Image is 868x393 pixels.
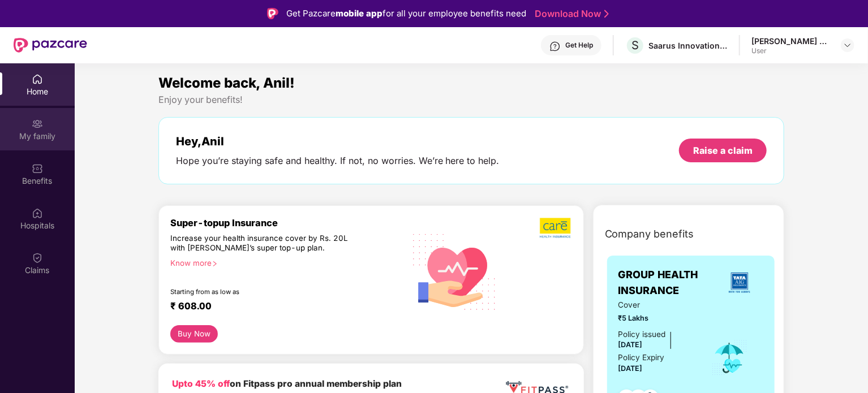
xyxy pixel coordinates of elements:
span: [DATE] [618,364,643,373]
div: Policy Expiry [618,352,665,364]
img: insurerLogo [724,267,755,298]
b: on Fitpass pro annual membership plan [172,378,402,389]
button: Buy Now [170,325,218,343]
div: Saarus Innovations Private Limited [648,40,728,51]
span: Welcome back, Anil! [158,75,295,91]
div: Get Help [565,41,593,50]
img: svg+xml;base64,PHN2ZyBpZD0iQ2xhaW0iIHhtbG5zPSJodHRwOi8vd3d3LnczLm9yZy8yMDAwL3N2ZyIgd2lkdGg9IjIwIi... [32,252,43,264]
div: ₹ 608.00 [170,300,393,314]
span: GROUP HEALTH INSURANCE [618,267,716,299]
span: Company benefits [605,226,694,242]
div: Policy issued [618,329,666,340]
img: svg+xml;base64,PHN2ZyBpZD0iRHJvcGRvd24tMzJ4MzIiIHhtbG5zPSJodHRwOi8vd3d3LnczLm9yZy8yMDAwL3N2ZyIgd2... [843,41,852,50]
img: Logo [267,8,278,19]
b: Upto 45% off [172,378,230,389]
img: svg+xml;base64,PHN2ZyB3aWR0aD0iMjAiIGhlaWdodD0iMjAiIHZpZXdCb3g9IjAgMCAyMCAyMCIgZmlsbD0ibm9uZSIgeG... [32,118,43,129]
div: Know more [170,258,398,266]
strong: mobile app [336,8,383,19]
span: S [631,38,639,52]
div: Raise a claim [693,144,753,157]
img: svg+xml;base64,PHN2ZyBpZD0iQmVuZWZpdHMiIHhtbG5zPSJodHRwOi8vd3d3LnczLm9yZy8yMDAwL3N2ZyIgd2lkdGg9Ij... [32,163,43,174]
img: icon [711,339,748,377]
span: right [212,261,218,267]
div: Starting from as low as [170,288,356,296]
img: svg+xml;base64,PHN2ZyBpZD0iSG9tZSIgeG1sbnM9Imh0dHA6Ly93d3cudzMub3JnLzIwMDAvc3ZnIiB3aWR0aD0iMjAiIG... [32,74,43,85]
span: Cover [618,299,696,311]
span: ₹5 Lakhs [618,313,696,324]
span: [DATE] [618,340,643,349]
div: Hey, Anil [176,135,500,148]
img: Stroke [604,8,609,20]
img: svg+xml;base64,PHN2ZyBpZD0iSGVscC0zMngzMiIgeG1sbnM9Imh0dHA6Ly93d3cudzMub3JnLzIwMDAvc3ZnIiB3aWR0aD... [549,41,561,52]
img: New Pazcare Logo [14,38,87,53]
img: svg+xml;base64,PHN2ZyBpZD0iSG9zcGl0YWxzIiB4bWxucz0iaHR0cDovL3d3dy53My5vcmcvMjAwMC9zdmciIHdpZHRoPS... [32,208,43,219]
div: Hope you’re staying safe and healthy. If not, no worries. We’re here to help. [176,155,500,167]
div: Enjoy your benefits! [158,94,785,106]
a: Download Now [535,8,605,20]
div: [PERSON_NAME] Mall [751,36,831,46]
div: Increase your health insurance cover by Rs. 20L with [PERSON_NAME]’s super top-up plan. [170,234,356,254]
img: b5dec4f62d2307b9de63beb79f102df3.png [540,217,572,239]
img: svg+xml;base64,PHN2ZyB4bWxucz0iaHR0cDovL3d3dy53My5vcmcvMjAwMC9zdmciIHhtbG5zOnhsaW5rPSJodHRwOi8vd3... [405,220,505,322]
div: User [751,46,831,55]
div: Super-topup Insurance [170,217,405,228]
div: Get Pazcare for all your employee benefits need [286,7,526,20]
